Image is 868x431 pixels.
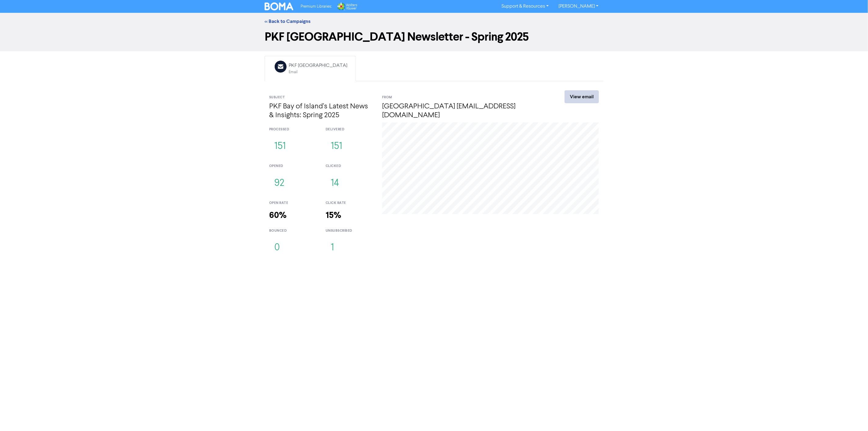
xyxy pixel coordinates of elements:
strong: 60% [269,210,287,221]
div: bounced [269,228,316,234]
div: clicked [326,164,373,169]
img: Wolters Kluwer [337,2,357,10]
div: PKF [GEOGRAPHIC_DATA] [289,62,347,69]
a: View email [565,90,599,103]
div: processed [269,127,316,132]
button: 151 [326,136,347,157]
strong: 15% [326,210,341,221]
iframe: Chat Widget [837,402,868,431]
span: Premium Libraries: [301,5,332,9]
a: << Back to Campaigns [265,18,310,24]
h1: PKF [GEOGRAPHIC_DATA] Newsletter - Spring 2025 [265,30,603,44]
div: Email [289,69,347,75]
button: 14 [326,173,344,194]
a: Support & Resources [497,2,554,11]
div: open rate [269,201,316,206]
img: BOMA Logo [265,2,293,10]
h4: [GEOGRAPHIC_DATA] [EMAIL_ADDRESS][DOMAIN_NAME] [382,102,542,120]
button: 0 [269,238,285,258]
h4: PKF Bay of Island's Latest News & Insights: Spring 2025 [269,102,373,120]
a: [PERSON_NAME] [554,2,603,11]
div: From [382,95,542,100]
div: click rate [326,201,373,206]
div: Subject [269,95,373,100]
button: 1 [326,238,339,258]
div: unsubscribed [326,228,373,234]
div: delivered [326,127,373,132]
div: opened [269,164,316,169]
button: 151 [269,136,291,157]
button: 92 [269,173,289,194]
